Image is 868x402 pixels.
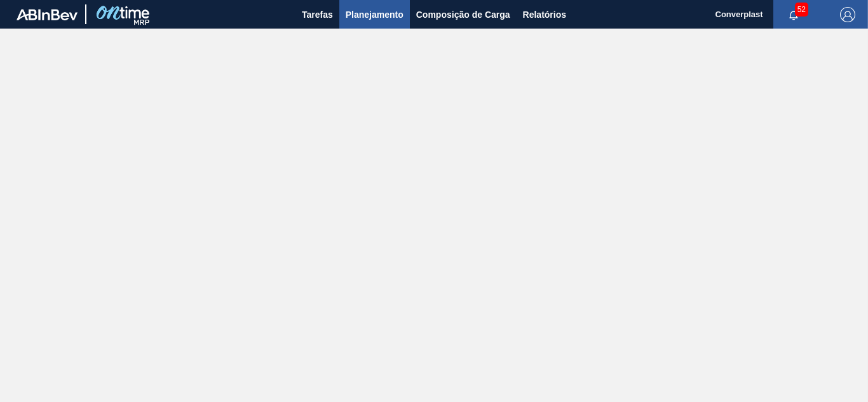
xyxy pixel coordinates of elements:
[302,7,333,22] span: Tarefas
[840,7,855,22] img: Logout
[346,7,403,22] span: Planejamento
[773,6,814,23] button: Notificações
[416,7,510,22] span: Composição de Carga
[523,7,566,22] span: Relatórios
[795,3,808,17] span: 52
[17,9,78,20] img: TNhmsLtSVTkK8tSr43FrP2fwEKptu5GPRR3wAAAABJRU5ErkJggg==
